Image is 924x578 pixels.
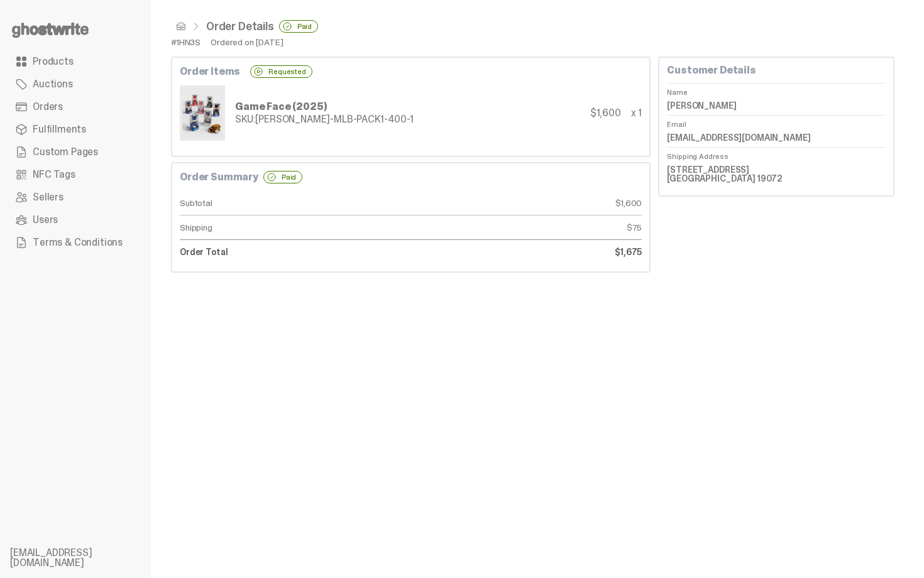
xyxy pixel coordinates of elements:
dd: [PERSON_NAME] [667,96,886,115]
div: #1HN3S [171,38,201,46]
dt: Shipping [180,215,411,240]
li: [EMAIL_ADDRESS][DOMAIN_NAME] [10,548,161,568]
dd: $75 [411,215,642,240]
dt: Email [667,115,886,128]
dt: Name [667,83,886,96]
div: Order Details [206,21,274,32]
dd: [STREET_ADDRESS] [GEOGRAPHIC_DATA] 19072 [667,160,886,188]
a: Auctions [10,73,141,95]
a: Orders [10,95,141,118]
a: Products [10,50,141,73]
dt: Order Total [180,240,411,264]
span: Fulfillments [33,124,86,134]
dd: [EMAIL_ADDRESS][DOMAIN_NAME] [667,128,886,147]
span: Custom Pages [33,147,98,157]
span: NFC Tags [33,170,75,180]
dd: $1,600 [411,191,642,215]
dt: Subtotal [180,191,411,215]
div: Game Face (2025) [235,102,414,112]
span: SKU: [235,112,255,126]
a: NFC Tags [10,163,141,186]
b: Order Items [180,67,240,77]
div: Paid [263,171,302,183]
b: Order Summary [180,172,258,182]
span: Auctions [33,79,73,89]
span: Products [33,57,74,67]
img: 01-ghostwrite-mlb-game-face-complete-set.png [182,88,223,138]
a: Users [10,209,141,231]
div: x 1 [631,108,642,118]
div: Ordered on [DATE] [211,38,283,46]
a: Terms & Conditions [10,231,141,254]
div: Paid [279,20,318,33]
span: Sellers [33,192,63,202]
div: $1,600 [590,108,621,118]
span: Orders [33,102,63,112]
a: Fulfillments [10,118,141,141]
a: Custom Pages [10,141,141,163]
b: Customer Details [667,63,756,77]
span: Users [33,215,58,225]
div: Requested [250,65,312,78]
div: [PERSON_NAME]-MLB-PACK1-400-1 [235,114,414,124]
dd: $1,675 [411,240,642,264]
dt: Shipping Address [667,147,886,160]
span: Terms & Conditions [33,237,123,248]
a: Sellers [10,186,141,209]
